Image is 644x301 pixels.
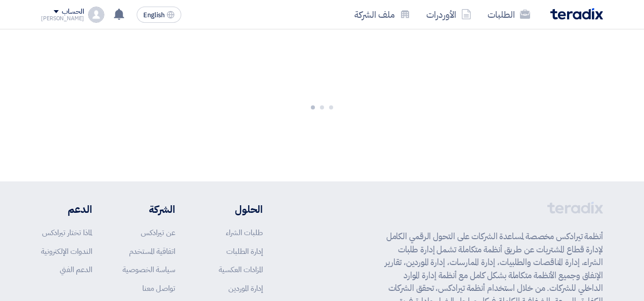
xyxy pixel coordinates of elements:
a: طلبات الشراء [226,227,263,238]
a: الدعم الفني [60,264,92,275]
a: سياسة الخصوصية [123,264,175,275]
div: [PERSON_NAME] [41,16,84,21]
span: English [143,12,165,19]
a: المزادات العكسية [219,264,263,275]
a: عن تيرادكس [141,227,175,238]
a: لماذا تختار تيرادكس [42,227,92,238]
li: الشركة [123,202,175,217]
a: الندوات الإلكترونية [41,246,92,257]
a: الأوردرات [418,3,479,26]
div: الحساب [62,8,84,16]
a: الطلبات [479,3,538,26]
a: اتفاقية المستخدم [129,246,175,257]
li: الحلول [206,202,263,217]
img: Teradix logo [550,8,603,20]
a: إدارة الموردين [228,283,263,294]
a: تواصل معنا [142,283,175,294]
a: إدارة الطلبات [226,246,263,257]
li: الدعم [41,202,92,217]
img: profile_test.png [88,7,104,23]
button: English [137,7,181,23]
a: ملف الشركة [346,3,418,26]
